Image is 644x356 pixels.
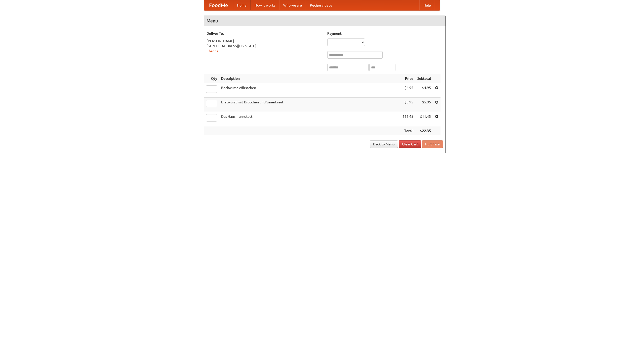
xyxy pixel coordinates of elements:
[415,112,433,126] td: $11.45
[219,112,400,126] td: Das Hausmannskost
[219,98,400,112] td: Bratwurst mit Brötchen und Sauerkraut
[207,49,219,53] a: Change
[219,83,400,98] td: Bockwurst Würstchen
[415,126,433,136] th: $22.35
[251,0,279,10] a: How it works
[207,31,322,36] h5: Deliver To:
[233,0,251,10] a: Home
[204,16,446,26] h4: Menu
[399,140,421,148] a: Clear Cart
[400,126,415,136] th: Total:
[400,112,415,126] td: $11.45
[204,0,233,10] a: FoodMe
[207,44,322,49] div: [STREET_ADDRESS][US_STATE]
[419,0,435,10] a: Help
[219,74,400,83] th: Description
[415,74,433,83] th: Subtotal
[400,83,415,98] td: $4.95
[370,140,398,148] a: Back to Menu
[400,74,415,83] th: Price
[400,98,415,112] td: $5.95
[279,0,306,10] a: Who we are
[422,140,443,148] button: Purchase
[327,31,443,36] h5: Payment:
[204,74,219,83] th: Qty
[415,98,433,112] td: $5.95
[207,38,322,44] div: [PERSON_NAME]
[415,83,433,98] td: $4.95
[306,0,336,10] a: Recipe videos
